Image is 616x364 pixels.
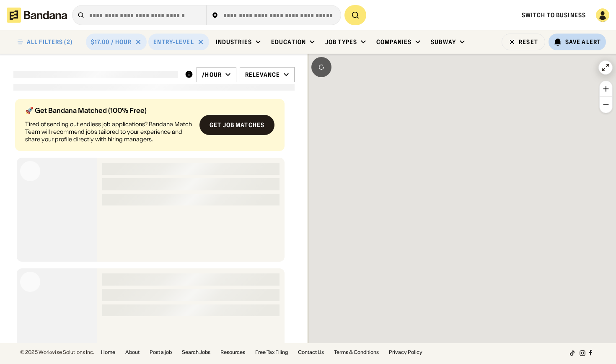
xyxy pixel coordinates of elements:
a: Home [101,350,115,355]
a: Contact Us [298,350,324,355]
a: Free Tax Filing [255,350,288,355]
div: © 2025 Workwise Solutions Inc. [20,350,94,355]
div: ALL FILTERS (2) [27,39,72,45]
div: Reset [519,39,538,45]
a: Search Jobs [182,350,210,355]
div: Relevance [245,71,280,78]
div: /hour [202,71,222,78]
div: 🚀 Get Bandana Matched (100% Free) [25,107,193,114]
a: Switch to Business [522,11,586,19]
div: Subway [431,38,456,46]
a: Resources [220,350,245,355]
a: Privacy Policy [389,350,422,355]
div: Entry-Level [153,38,194,46]
img: Bandana logotype [7,8,67,23]
div: Education [271,38,306,46]
div: Companies [376,38,412,46]
div: grid [13,96,295,343]
div: Save Alert [565,38,601,46]
a: About [125,350,140,355]
a: Terms & Conditions [334,350,379,355]
div: Industries [216,38,252,46]
div: Tired of sending out endless job applications? Bandana Match Team will recommend jobs tailored to... [25,120,193,143]
div: Get job matches [210,122,264,128]
div: Job Types [325,38,357,46]
div: $17.00 / hour [91,38,132,46]
a: Post a job [150,350,172,355]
